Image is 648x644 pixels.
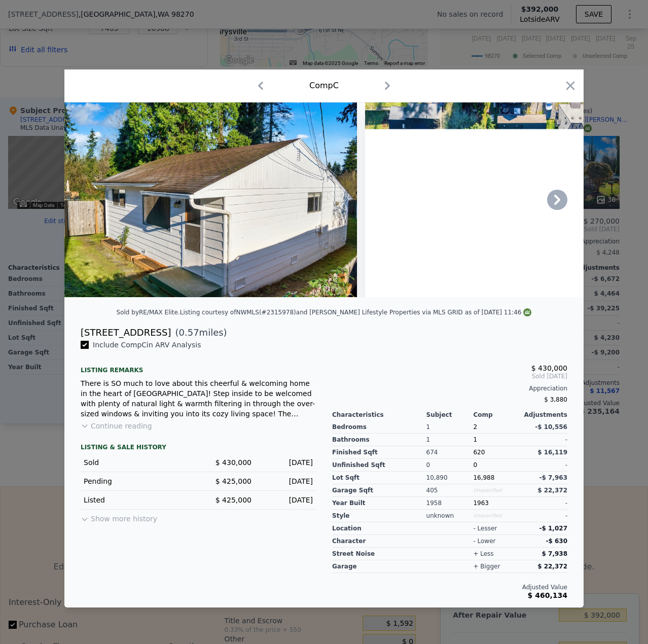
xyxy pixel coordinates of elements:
[520,510,567,522] div: -
[332,459,426,472] div: Unfinished Sqft
[260,457,313,468] div: [DATE]
[537,563,567,570] span: $ 22,372
[215,477,251,485] span: $ 425,000
[473,411,520,419] div: Comp
[64,102,357,297] img: Property Img
[84,476,190,486] div: Pending
[537,449,567,456] span: $ 16,119
[81,510,157,524] button: Show more history
[473,474,494,481] span: 16,988
[520,411,567,419] div: Adjustments
[332,583,567,591] div: Adjusted Value
[539,474,567,481] span: -$ 7,963
[473,550,493,558] div: + less
[332,497,426,510] div: Year Built
[426,434,474,446] div: 1
[473,562,500,570] div: + bigger
[520,497,567,510] div: -
[473,449,485,456] span: 620
[332,484,426,497] div: Garage Sqft
[473,524,497,532] div: - lesser
[179,327,199,338] span: 0.57
[473,434,520,446] div: 1
[426,472,474,484] div: 10,890
[309,80,339,92] div: Comp C
[332,560,426,573] div: garage
[544,396,567,403] span: $ 3,880
[473,510,520,522] div: Unspecified
[332,472,426,484] div: Lot Sqft
[332,522,426,535] div: location
[332,411,426,419] div: Characteristics
[117,309,180,316] div: Sold by RE/MAX Elite .
[426,421,474,434] div: 1
[473,423,477,431] span: 2
[215,458,251,467] span: $ 430,000
[531,364,567,372] span: $ 430,000
[426,510,474,522] div: unknown
[332,372,567,380] span: Sold [DATE]
[520,434,567,446] div: -
[81,326,171,340] div: [STREET_ADDRESS]
[546,538,567,545] span: -$ 630
[332,548,426,560] div: street noise
[332,421,426,434] div: Bedrooms
[426,411,474,419] div: Subject
[260,476,313,486] div: [DATE]
[332,434,426,446] div: Bathrooms
[537,487,567,494] span: $ 22,372
[332,535,426,548] div: character
[84,495,190,505] div: Listed
[426,484,474,497] div: 405
[473,484,520,497] div: Unspecified
[332,446,426,459] div: Finished Sqft
[260,495,313,505] div: [DATE]
[81,421,152,431] button: Continue reading
[528,591,567,599] span: $ 460,134
[81,358,316,374] div: Listing remarks
[539,525,567,532] span: -$ 1,027
[473,497,520,510] div: 1963
[84,457,190,468] div: Sold
[473,461,477,469] span: 0
[180,309,532,316] div: Listing courtesy of NWMLS (#2315978) and [PERSON_NAME] Lifestyle Properties via MLS GRID as of [D...
[473,537,495,545] div: - lower
[171,326,227,340] span: ( miles)
[520,459,567,472] div: -
[426,446,474,459] div: 674
[81,443,316,453] div: LISTING & SALE HISTORY
[542,550,567,557] span: $ 7,938
[535,423,567,431] span: -$ 10,556
[81,378,316,419] div: There is SO much to love about this cheerful & welcoming home in the heart of [GEOGRAPHIC_DATA]! ...
[332,510,426,522] div: Style
[215,496,251,504] span: $ 425,000
[332,384,567,392] div: Appreciation
[523,308,531,316] img: NWMLS Logo
[89,341,205,349] span: Include Comp C in ARV Analysis
[426,459,474,472] div: 0
[426,497,474,510] div: 1958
